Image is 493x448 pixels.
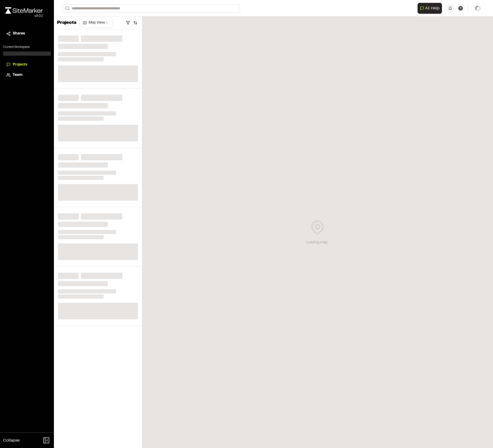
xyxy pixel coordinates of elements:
[425,5,440,11] span: AI Help
[306,240,329,245] div: Loading map...
[13,31,25,37] span: Shares
[5,7,43,14] img: rebrand.png
[3,437,20,444] span: Collapse
[6,72,48,78] a: Team
[3,45,51,49] p: Current Workspace
[5,14,43,18] div: Oh geez...please don't...
[6,62,48,68] a: Projects
[13,72,22,78] span: Team
[418,3,444,14] div: Open AI Assistant
[57,19,76,26] p: Projects
[62,4,72,13] button: Search
[13,62,27,68] span: Projects
[418,3,442,14] button: Open AI Assistant
[6,31,48,37] a: Shares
